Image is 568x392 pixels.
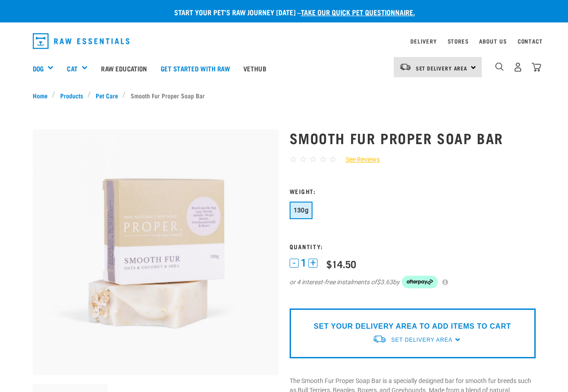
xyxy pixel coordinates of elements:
[314,321,511,332] p: SET YOUR DELIVERY AREA TO ADD ITEMS TO CART
[67,63,77,74] a: Cat
[337,155,380,164] a: See Reviews
[448,40,469,43] a: Stores
[377,277,393,287] span: $3.63
[294,207,309,214] span: 130g
[290,276,536,288] div: or 4 interest-free instalments of by
[91,91,123,100] a: Pet Care
[301,10,415,14] a: take our quick pet questionnaire.
[326,258,356,269] div: $14.50
[479,40,506,43] a: About Us
[33,91,536,100] nav: breadcrumbs
[290,259,299,268] button: -
[329,154,337,164] span: ☆
[513,62,523,72] img: user.png
[290,188,536,194] h3: Weight:
[416,66,468,70] span: Set Delivery Area
[33,33,130,49] img: Raw Essentials Logo
[33,63,44,74] a: Dog
[237,50,273,86] a: Vethub
[290,202,313,219] button: 130g
[410,40,436,43] a: Delivery
[26,30,543,53] nav: dropdown navigation
[309,154,317,164] span: ☆
[301,258,306,268] span: 1
[402,276,438,288] img: Afterpay
[319,154,327,164] span: ☆
[290,243,536,250] h3: Quantity:
[372,335,387,344] img: van-moving.png
[308,259,317,268] button: +
[290,154,297,164] span: ☆
[299,154,307,164] span: ☆
[495,62,504,71] img: home-icon-1@2x.png
[518,40,543,43] a: Contact
[33,129,279,375] img: Smooth fur soap
[391,337,452,343] span: Set Delivery Area
[94,50,154,86] a: Raw Education
[33,91,53,100] a: Home
[399,63,411,71] img: van-moving.png
[532,62,541,72] img: home-icon@2x.png
[55,91,88,100] a: Products
[290,130,536,146] h1: Smooth Fur Proper Soap Bar
[154,50,237,86] a: Get started with Raw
